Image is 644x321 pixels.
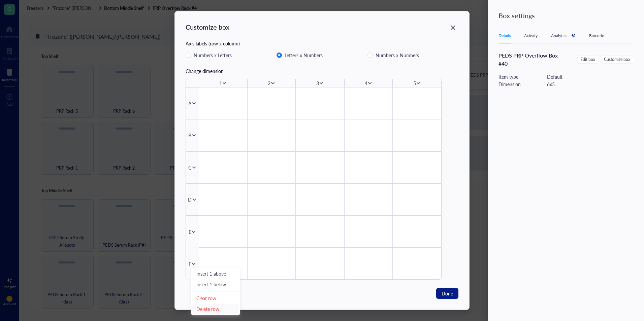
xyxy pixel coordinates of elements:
div: C [188,164,191,171]
div: D [188,196,192,203]
div: Axis labels (row x column) [186,40,458,47]
span: Numbers x Letters [191,51,234,59]
span: Insert 1 above [196,270,235,277]
div: A [188,100,191,107]
div: 3 [316,79,319,87]
span: Letters x Numbers [282,51,325,59]
div: E [189,228,191,236]
span: Insert 1 below [196,281,235,288]
div: 5 [413,79,416,87]
span: Close [448,24,458,32]
div: F [189,260,191,267]
div: Customize box [186,22,229,32]
div: B [188,132,191,139]
span: Done [442,290,453,297]
button: Close [448,22,458,33]
div: Clear row [196,294,235,302]
span: Numbers x Numbers [373,51,422,59]
div: 2 [268,79,270,87]
button: Done [436,288,458,299]
div: Change dimension [186,67,458,75]
div: 4 [365,79,367,87]
div: 1 [219,79,222,87]
div: Delete row [196,305,235,313]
